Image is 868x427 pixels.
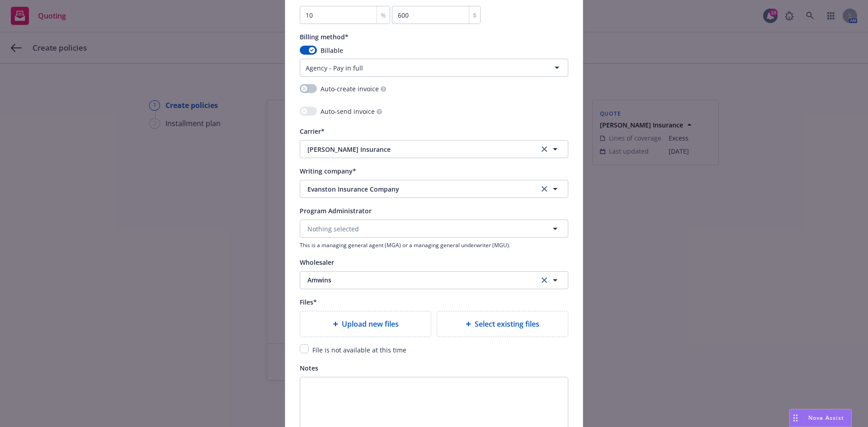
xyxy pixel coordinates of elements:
span: Carrier* [300,127,325,136]
div: Upload new files [300,311,431,337]
span: Select existing files [475,319,539,329]
button: Nothing selected [300,220,568,238]
span: Auto-create invoice [321,84,379,94]
span: Program Administrator [300,206,372,215]
span: Wholesaler [300,258,334,267]
button: Evanston Insurance Companyclear selection [300,180,568,198]
button: Amwinsclear selection [300,271,568,289]
span: Nova Assist [808,414,844,422]
span: Writing company* [300,167,356,175]
span: File is not available at this time [312,346,406,354]
a: clear selection [539,275,550,286]
button: [PERSON_NAME] Insuranceclear selection [300,140,568,158]
button: Nova Assist [789,409,852,427]
span: Billing method* [300,33,349,41]
span: [PERSON_NAME] Insurance [307,145,525,154]
span: Upload new files [342,319,399,329]
div: Select existing files [437,311,568,337]
span: Files* [300,298,317,306]
span: Notes [300,364,318,372]
span: Evanston Insurance Company [307,184,525,194]
span: Auto-send invoice [321,107,375,116]
span: Amwins [307,275,525,285]
span: $ [473,10,476,20]
a: clear selection [539,183,550,194]
span: Nothing selected [307,224,359,234]
a: clear selection [539,144,550,155]
span: % [381,10,386,20]
span: This is a managing general agent (MGA) or a managing general underwriter (MGU). [300,241,568,249]
div: Billable [300,46,568,55]
div: Drag to move [790,409,801,427]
